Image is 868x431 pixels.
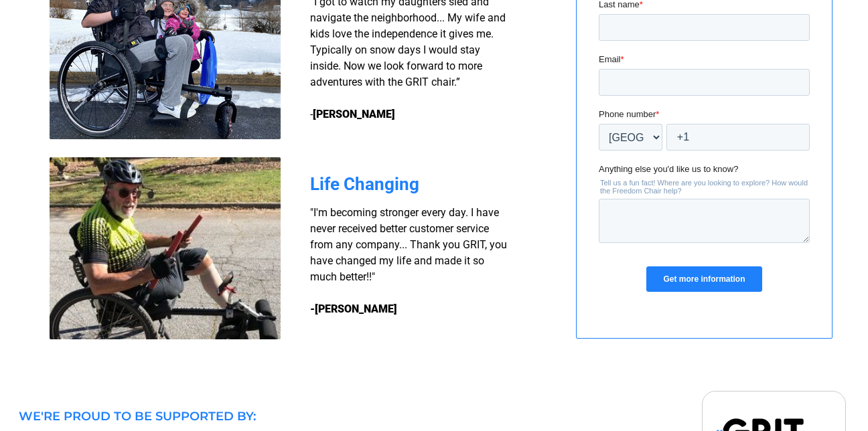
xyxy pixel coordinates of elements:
strong: [PERSON_NAME] [313,108,395,120]
strong: -[PERSON_NAME] [310,303,397,315]
span: WE'RE PROUD TO BE SUPPORTED BY: [19,409,256,424]
span: "I'm becoming stronger every day. I have never received better customer service from any company.... [310,206,507,283]
span: Life Changing [310,174,419,194]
